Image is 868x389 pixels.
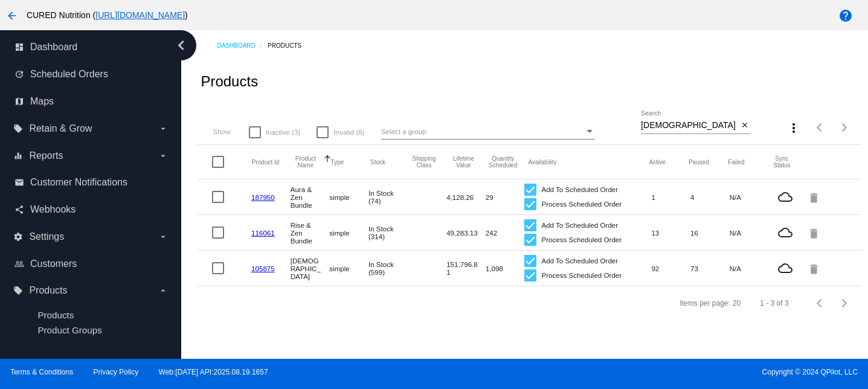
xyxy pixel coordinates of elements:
button: Change sorting for TotalQuantityScheduledPaused [689,158,709,166]
span: Maps [30,96,54,107]
i: local_offer [13,124,23,133]
mat-icon: arrow_back [5,8,19,23]
mat-header-cell: Availability [529,159,649,166]
button: Previous page [808,291,832,315]
i: arrow_drop_down [158,124,168,133]
span: Add To Scheduled Order [541,254,618,268]
mat-cell: 1,098 [486,262,525,275]
mat-cell: 4,128.26 [446,190,486,204]
button: Change sorting for ProductName [291,155,320,169]
a: Terms & Conditions [10,368,73,376]
span: Process Scheduled Order [541,197,622,211]
span: Customers [30,259,77,269]
mat-cell: In Stock (74) [368,186,408,208]
span: Settings [29,231,64,242]
a: Products [37,310,74,320]
button: Next page [832,291,857,315]
mat-cell: Aura & Zen Bundle [291,182,330,212]
mat-icon: delete [808,188,822,207]
div: 20 [733,299,741,307]
div: 1 - 3 of 3 [760,299,788,307]
i: share [14,205,24,214]
mat-cell: In Stock (314) [368,222,408,243]
i: map [14,97,24,106]
mat-icon: cloud_queue [768,190,802,204]
input: Search [641,121,738,130]
mat-cell: 151,796.81 [446,257,486,279]
span: Products [29,285,67,296]
a: people_outline Customers [14,254,168,274]
div: Items per page: [680,299,730,307]
mat-cell: Rise & Zen Bundle [291,218,330,248]
span: Process Scheduled Order [541,233,622,247]
a: share Webhooks [14,200,168,219]
mat-icon: delete [808,223,822,242]
button: Change sorting for QuantityScheduled [489,155,517,169]
button: Clear [738,120,751,132]
mat-cell: In Stock (599) [368,257,408,279]
span: Dashboard [30,42,77,53]
mat-select: Select a group [381,124,595,140]
h2: Products [201,73,258,90]
a: 187950 [251,193,275,201]
mat-icon: close [741,121,749,130]
mat-cell: 4 [690,190,730,204]
i: dashboard [14,42,24,52]
span: Inactive (3) [266,125,300,140]
mat-icon: more_vert [786,121,801,135]
a: map Maps [14,92,168,111]
button: Change sorting for TotalQuantityFailed [728,158,744,166]
i: settings [13,232,23,242]
mat-cell: 29 [486,190,525,204]
a: Products [268,36,312,55]
a: Web:[DATE] API:2025.08.19.1657 [159,368,268,376]
span: Scheduled Orders [30,69,108,80]
mat-cell: 49,283.13 [446,226,486,240]
span: Webhooks [30,204,76,215]
span: Copyright © 2024 QPilot, LLC [445,368,858,376]
button: Change sorting for ProductType [331,158,344,166]
mat-cell: 92 [651,262,690,275]
mat-cell: simple [329,262,368,275]
i: equalizer [13,151,23,161]
mat-icon: cloud_queue [768,261,802,275]
button: Change sorting for TotalQuantityScheduledActive [649,158,666,166]
i: arrow_drop_down [158,286,168,295]
mat-cell: 16 [690,226,730,240]
button: Next page [832,115,857,140]
button: Previous page [808,115,832,140]
span: Select a group [381,127,426,135]
mat-icon: delete [808,259,822,278]
span: CURED Nutrition ( ) [27,10,188,20]
i: email [14,178,24,187]
span: Invalid (8) [333,125,364,140]
a: 105875 [251,265,275,272]
i: arrow_drop_down [158,232,168,242]
span: Show: [213,127,232,135]
mat-cell: 73 [690,262,730,275]
mat-cell: N/A [730,226,769,240]
i: update [14,69,24,79]
i: chevron_left [172,36,191,55]
i: local_offer [13,286,23,295]
a: [URL][DOMAIN_NAME] [95,10,185,20]
mat-cell: N/A [730,190,769,204]
a: update Scheduled Orders [14,65,168,84]
mat-cell: 13 [651,226,690,240]
span: Add To Scheduled Order [541,218,618,233]
mat-cell: [DEMOGRAPHIC_DATA] [291,254,330,283]
mat-icon: cloud_queue [768,225,802,240]
a: Dashboard [217,36,268,55]
i: people_outline [14,259,24,269]
button: Change sorting for ExternalId [252,158,280,166]
mat-cell: simple [329,226,368,240]
mat-cell: N/A [730,262,769,275]
mat-icon: help [838,8,853,23]
a: Product Groups [37,325,101,335]
span: Retain & Grow [29,123,92,134]
span: Customer Notifications [30,177,127,188]
a: email Customer Notifications [14,173,168,192]
mat-cell: 1 [651,190,690,204]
